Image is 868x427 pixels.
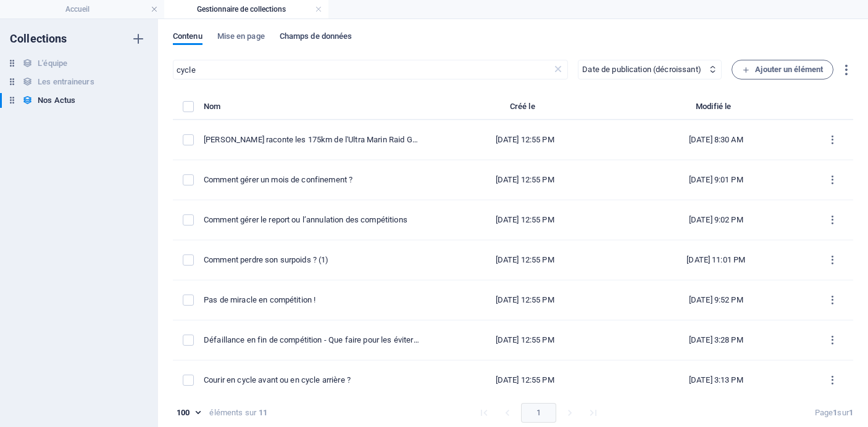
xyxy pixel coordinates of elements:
[630,335,802,346] div: [DATE] 3:28 PM
[38,93,75,108] h6: Nos Actus
[439,375,611,386] div: [DATE] 12:55 PM
[209,407,256,418] div: éléments sur
[630,134,802,145] div: [DATE] 8:30 AM
[439,295,611,306] div: [DATE] 12:55 PM
[204,295,419,306] div: Pas de miracle en compétition !
[204,335,419,346] div: Défaillance en fin de compétition - Que faire pour les éviter ou les gérer ?
[439,254,611,266] div: [DATE] 12:55 PM
[521,403,556,423] button: page 1
[280,29,353,46] span: Champs de données
[217,29,265,46] span: Mise en page
[173,407,204,418] div: 100
[630,214,802,226] div: [DATE] 9:02 PM
[204,134,419,145] div: Eric raconte les 175km de l'Ultra Marin Raid Golfe du Morbihan 2-3 juillet 2021
[815,407,853,418] div: Page sur
[173,29,202,46] span: Contenu
[131,31,146,46] i: Créer une nouvelle collection
[439,174,611,185] div: [DATE] 12:55 PM
[620,99,812,120] th: Modifié le
[173,60,552,79] input: Rechercher
[833,408,837,417] strong: 1
[732,60,833,79] button: Ajouter un élément
[259,407,267,418] strong: 11
[164,2,328,16] h4: Gestionnaire de collections
[630,295,802,306] div: [DATE] 9:52 PM
[204,214,419,226] div: Comment gérer le report ou l’annulation des compétitions
[38,56,67,71] h6: L'équipe
[742,62,823,77] span: Ajouter un élément
[38,75,94,89] h6: Les entraineurs
[849,408,853,417] strong: 1
[439,134,611,145] div: [DATE] 12:55 PM
[630,254,802,266] div: [DATE] 11:01 PM
[439,214,611,226] div: [DATE] 12:55 PM
[10,31,67,46] h6: Collections
[204,375,419,386] div: Courir en cycle avant ou en cycle arrière ?
[204,99,429,120] th: Nom
[630,174,802,185] div: [DATE] 9:01 PM
[630,375,802,386] div: [DATE] 3:13 PM
[439,335,611,346] div: [DATE] 12:55 PM
[204,254,419,266] div: Comment perdre son surpoids ? (1)
[204,174,419,185] div: Comment gérer un mois de confinement ?
[472,403,605,423] nav: pagination navigation
[429,99,620,120] th: Créé le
